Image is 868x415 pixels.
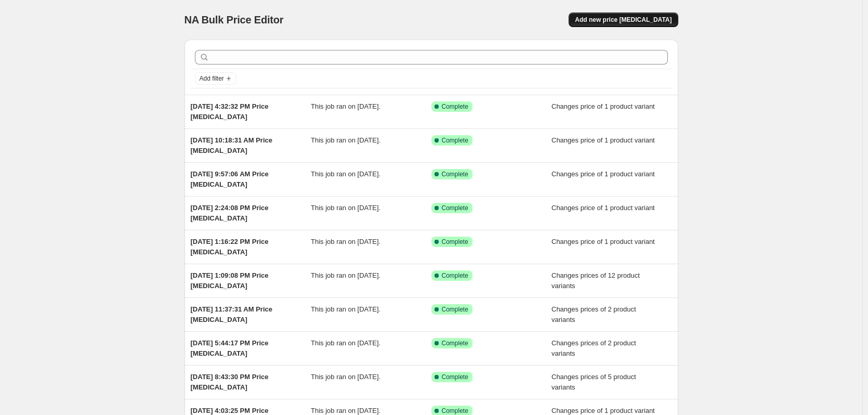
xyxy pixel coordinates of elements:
[551,339,636,357] span: Changes prices of 2 product variants
[551,204,655,212] span: Changes price of 1 product variant
[191,373,269,391] span: [DATE] 8:43:30 PM Price [MEDICAL_DATA]
[191,204,269,222] span: [DATE] 2:24:08 PM Price [MEDICAL_DATA]
[551,407,655,414] span: Changes price of 1 product variant
[311,170,380,178] span: This job ran on [DATE].
[185,14,284,25] span: NA Bulk Price Editor
[311,204,380,212] span: This job ran on [DATE].
[200,74,224,83] span: Add filter
[442,271,468,280] span: Complete
[191,305,273,323] span: [DATE] 11:37:31 AM Price [MEDICAL_DATA]
[311,102,380,110] span: This job ran on [DATE].
[442,204,468,212] span: Complete
[191,339,269,357] span: [DATE] 5:44:17 PM Price [MEDICAL_DATA]
[311,271,380,279] span: This job ran on [DATE].
[442,102,468,111] span: Complete
[191,136,273,154] span: [DATE] 10:18:31 AM Price [MEDICAL_DATA]
[551,136,655,144] span: Changes price of 1 product variant
[311,238,380,245] span: This job ran on [DATE].
[442,136,468,145] span: Complete
[442,407,468,415] span: Complete
[191,170,269,188] span: [DATE] 9:57:06 AM Price [MEDICAL_DATA]
[569,12,678,27] button: Add new price [MEDICAL_DATA]
[551,102,655,110] span: Changes price of 1 product variant
[191,271,269,290] span: [DATE] 1:09:08 PM Price [MEDICAL_DATA]
[575,16,672,24] span: Add new price [MEDICAL_DATA]
[311,407,380,414] span: This job ran on [DATE].
[191,238,269,256] span: [DATE] 1:16:22 PM Price [MEDICAL_DATA]
[551,170,655,178] span: Changes price of 1 product variant
[311,339,380,347] span: This job ran on [DATE].
[442,305,468,314] span: Complete
[442,170,468,178] span: Complete
[442,238,468,246] span: Complete
[191,102,269,121] span: [DATE] 4:32:32 PM Price [MEDICAL_DATA]
[195,72,236,85] button: Add filter
[311,305,380,313] span: This job ran on [DATE].
[442,339,468,347] span: Complete
[442,373,468,381] span: Complete
[311,136,380,144] span: This job ran on [DATE].
[551,238,655,245] span: Changes price of 1 product variant
[551,305,636,323] span: Changes prices of 2 product variants
[551,373,636,391] span: Changes prices of 5 product variants
[311,373,380,381] span: This job ran on [DATE].
[551,271,640,290] span: Changes prices of 12 product variants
